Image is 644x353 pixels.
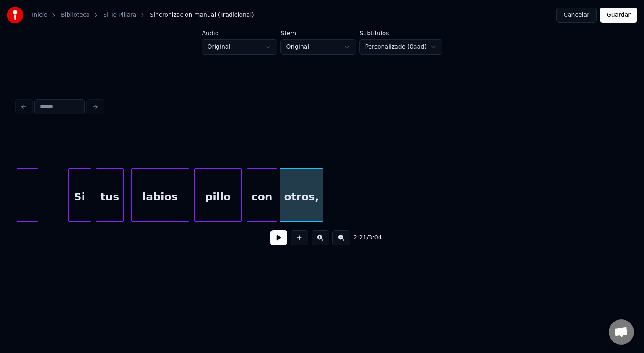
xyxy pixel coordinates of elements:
[353,234,366,242] span: 2:21
[600,8,637,23] button: Guardar
[609,319,634,345] div: Chat abierto
[61,11,90,19] a: Biblioteca
[103,11,136,19] a: Si Te Pillara
[7,7,23,23] img: youka
[556,8,597,23] button: Cancelar
[202,30,277,36] label: Audio
[32,11,47,19] a: Inicio
[353,234,374,242] div: /
[369,234,382,242] span: 3:04
[280,30,356,36] label: Stem
[359,30,442,36] label: Subtítulos
[32,11,254,19] nav: breadcrumb
[150,11,254,19] span: Sincronización manual (Tradicional)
